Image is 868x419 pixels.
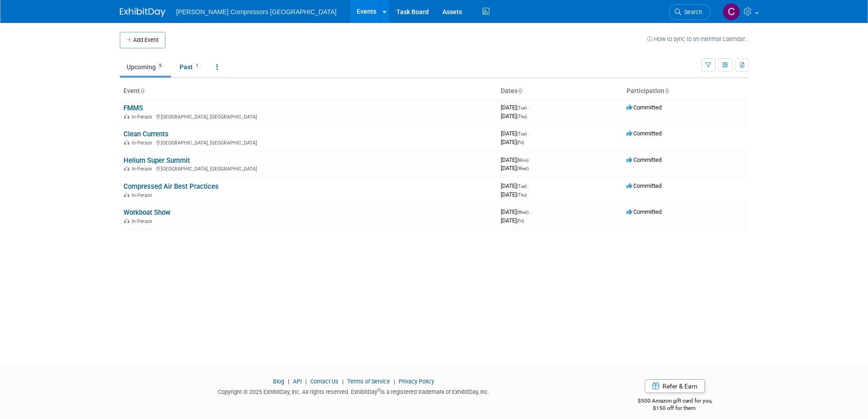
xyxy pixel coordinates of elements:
[517,184,527,189] span: (Tue)
[303,378,309,385] span: |
[517,140,524,145] span: (Fri)
[123,156,190,165] a: Helium Super Summit
[273,378,284,385] a: Blog
[501,208,531,215] span: [DATE]
[647,36,749,42] a: How to sync to an external calendar...
[286,378,292,385] span: |
[664,87,669,94] a: Sort by Participation Type
[501,191,527,198] span: [DATE]
[123,139,493,146] div: [GEOGRAPHIC_DATA], [GEOGRAPHIC_DATA]
[627,208,662,215] span: Committed
[123,113,493,120] div: [GEOGRAPHIC_DATA], [GEOGRAPHIC_DATA]
[120,83,497,99] th: Event
[627,156,662,163] span: Committed
[517,192,527,197] span: (Thu)
[123,104,143,112] a: FMMS
[193,62,201,69] span: 1
[501,165,529,171] span: [DATE]
[132,166,155,172] span: In-Person
[124,192,129,197] img: In-Person Event
[517,210,529,215] span: (Wed)
[124,166,129,171] img: In-Person Event
[132,192,155,198] span: In-Person
[173,58,208,76] a: Past1
[123,182,219,191] a: Compressed Air Best Practices
[156,62,164,69] span: 5
[623,83,749,99] th: Participation
[497,83,623,99] th: Dates
[517,218,524,223] span: (Fri)
[391,378,397,385] span: |
[530,208,531,215] span: -
[399,378,434,385] a: Privacy Policy
[528,130,529,137] span: -
[340,378,346,385] span: |
[501,113,527,119] span: [DATE]
[517,105,527,110] span: (Tue)
[530,156,531,163] span: -
[518,87,522,94] a: Sort by Start Date
[124,114,129,119] img: In-Person Event
[501,130,529,137] span: [DATE]
[123,165,493,172] div: [GEOGRAPHIC_DATA], [GEOGRAPHIC_DATA]
[627,182,662,189] span: Committed
[501,139,524,145] span: [DATE]
[123,208,170,217] a: Workboat Show
[528,104,529,111] span: -
[669,4,711,20] a: Search
[601,391,749,412] div: $500 Amazon gift card for you,
[501,217,524,224] span: [DATE]
[501,104,529,111] span: [DATE]
[501,156,531,163] span: [DATE]
[310,378,339,385] a: Contact Us
[120,32,165,48] button: Add Event
[627,104,662,111] span: Committed
[681,9,702,16] span: Search
[120,8,165,17] img: ExhibitDay
[132,114,155,120] span: In-Person
[120,58,171,76] a: Upcoming5
[124,140,129,145] img: In-Person Event
[377,388,380,393] sup: ®
[723,3,740,21] img: Crystal Wilson
[120,386,588,396] div: Copyright © 2025 ExhibitDay, Inc. All rights reserved. ExhibitDay is a registered trademark of Ex...
[176,8,337,16] span: [PERSON_NAME] Compressors [GEOGRAPHIC_DATA]
[132,140,155,146] span: In-Person
[140,87,144,94] a: Sort by Event Name
[132,218,155,224] span: In-Person
[517,114,527,119] span: (Thu)
[123,130,169,138] a: Clean Currents
[528,182,529,189] span: -
[517,166,529,171] span: (Wed)
[627,130,662,137] span: Committed
[645,379,705,393] a: Refer & Earn
[601,404,749,412] div: $150 off for them.
[293,378,302,385] a: API
[347,378,390,385] a: Terms of Service
[501,182,529,189] span: [DATE]
[517,131,527,136] span: (Tue)
[517,158,529,163] span: (Mon)
[124,218,129,223] img: In-Person Event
